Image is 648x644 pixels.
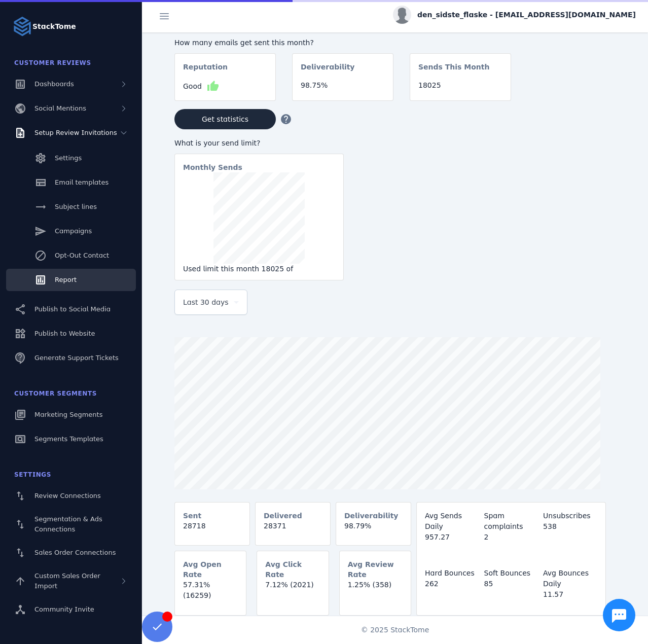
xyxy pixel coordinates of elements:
[543,589,597,600] div: 11.57
[183,62,228,80] mat-card-subtitle: Reputation
[393,6,636,24] button: den_sidste_flaske - [EMAIL_ADDRESS][DOMAIN_NAME]
[183,296,229,308] span: Last 30 days
[6,598,136,621] a: Community Invite
[484,579,538,589] div: 85
[34,330,95,337] span: Publish to Website
[183,162,242,172] mat-card-subtitle: Monthly Sends
[183,511,201,521] mat-card-subtitle: Sent
[34,572,100,590] span: Custom Sales Order Import
[484,568,538,579] div: Soft Bounces
[301,62,355,80] mat-card-subtitle: Deliverability
[55,154,82,162] span: Settings
[183,559,238,580] mat-card-subtitle: Avg Open Rate
[264,511,302,521] mat-card-subtitle: Delivered
[6,171,136,194] a: Email templates
[6,347,136,369] a: Generate Support Tickets
[425,532,479,543] div: 957.27
[34,129,117,136] span: Setup Review Invitations
[202,116,248,123] span: Get statistics
[361,625,429,635] span: © 2025 StackTome
[183,81,202,92] span: Good
[257,580,328,598] mat-card-content: 7.12% (2021)
[32,21,76,32] strong: StackTome
[6,485,136,507] a: Review Connections
[393,6,411,24] img: profile.jpg
[6,404,136,426] a: Marketing Segments
[543,511,597,521] div: Unsubscribes
[34,605,94,613] span: Community Invite
[340,580,411,598] mat-card-content: 1.25% (358)
[55,276,77,283] span: Report
[425,579,479,589] div: 262
[12,16,32,37] img: Logo image
[265,559,320,580] mat-card-subtitle: Avg Click Rate
[34,104,86,112] span: Social Mentions
[6,428,136,450] a: Segments Templates
[34,492,101,499] span: Review Connections
[6,298,136,320] a: Publish to Social Media
[6,147,136,169] a: Settings
[175,521,249,540] mat-card-content: 28718
[34,549,116,556] span: Sales Order Connections
[543,521,597,532] div: 538
[14,59,91,66] span: Customer Reviews
[425,511,479,532] div: Avg Sends Daily
[174,138,344,149] div: What is your send limit?
[6,220,136,242] a: Campaigns
[34,80,74,88] span: Dashboards
[348,559,403,580] mat-card-subtitle: Avg Review Rate
[417,10,636,20] span: den_sidste_flaske - [EMAIL_ADDRESS][DOMAIN_NAME]
[344,511,399,521] mat-card-subtitle: Deliverability
[55,178,109,186] span: Email templates
[55,227,92,235] span: Campaigns
[301,80,385,91] div: 98.75%
[55,203,97,210] span: Subject lines
[6,542,136,564] a: Sales Order Connections
[256,521,330,540] mat-card-content: 28371
[34,435,103,443] span: Segments Templates
[425,568,479,579] div: Hard Bounces
[34,515,102,533] span: Segmentation & Ads Connections
[336,521,411,540] mat-card-content: 98.79%
[174,109,276,129] button: Get statistics
[207,80,219,92] mat-icon: thumb_up
[175,580,246,609] mat-card-content: 57.31% (16259)
[543,568,597,589] div: Avg Bounces Daily
[34,411,102,418] span: Marketing Segments
[6,244,136,267] a: Opt-Out Contact
[6,269,136,291] a: Report
[55,252,109,259] span: Opt-Out Contact
[14,471,51,478] span: Settings
[410,80,511,99] mat-card-content: 18025
[6,509,136,540] a: Segmentation & Ads Connections
[6,196,136,218] a: Subject lines
[14,390,97,397] span: Customer Segments
[484,511,538,532] div: Spam complaints
[418,62,489,80] mat-card-subtitle: Sends This Month
[484,532,538,543] div: 2
[183,264,335,274] div: Used limit this month 18025 of
[174,38,511,48] div: How many emails get sent this month?
[34,305,111,313] span: Publish to Social Media
[6,323,136,345] a: Publish to Website
[34,354,119,362] span: Generate Support Tickets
